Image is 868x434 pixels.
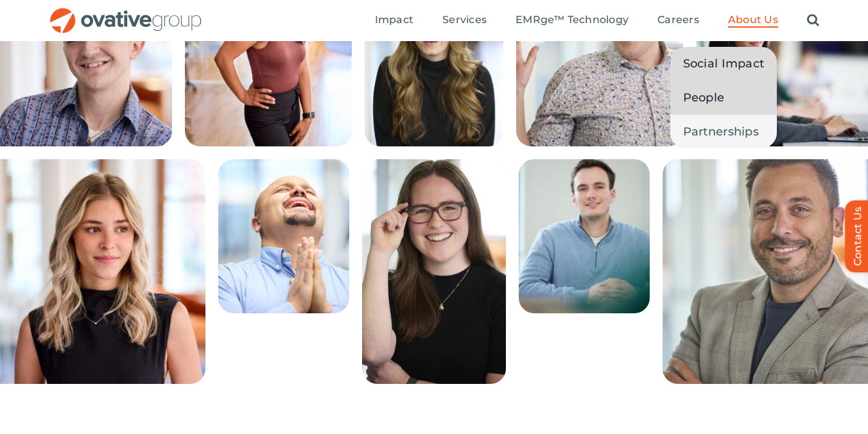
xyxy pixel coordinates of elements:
a: Services [442,13,487,28]
span: Careers [657,13,699,26]
a: People [670,81,777,114]
span: Partnerships [683,123,759,141]
span: People [683,89,725,107]
span: Impact [375,13,413,26]
img: People – Collage Roman [218,159,349,313]
img: 240424_Ovative Group_Chicago_Portrait- 1114 (1) [362,159,506,384]
span: EMRge™ Technology [516,13,629,26]
span: Services [442,13,487,26]
a: OG_Full_horizontal_RGB [49,6,203,19]
a: Careers [657,13,699,28]
a: Search [807,13,819,28]
img: People – Collage Casey [519,159,650,313]
a: About Us [728,13,778,28]
a: Partnerships [670,115,777,148]
span: About Us [728,13,778,26]
span: Social Impact [683,55,765,73]
a: Impact [375,13,413,28]
a: Social Impact [670,47,777,80]
a: EMRge™ Technology [516,13,629,28]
